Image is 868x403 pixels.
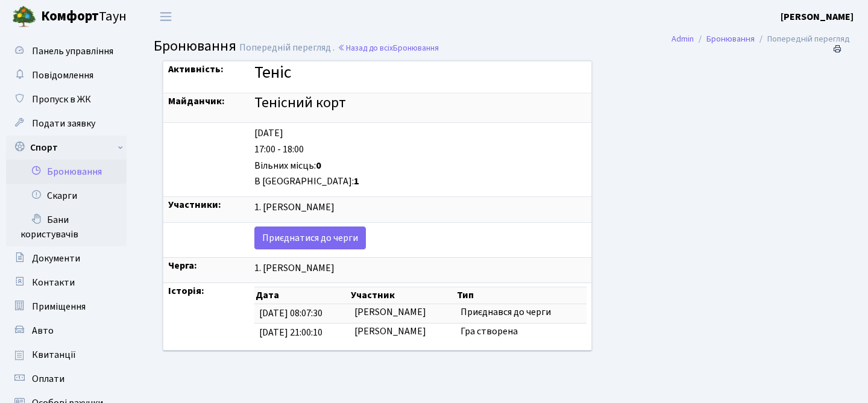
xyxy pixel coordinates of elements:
span: Бронювання [154,36,236,57]
a: Бани користувачів [6,208,127,246]
th: Дата [254,287,350,304]
strong: Активність: [168,63,224,76]
a: Admin [671,33,694,45]
a: Контакти [6,270,127,295]
span: Пропуск в ЖК [32,93,91,106]
h3: Теніс [254,63,587,83]
div: 1. [PERSON_NAME] [254,201,587,214]
button: Переключити навігацію [151,7,181,27]
span: Панель управління [32,45,113,58]
b: Комфорт [41,7,99,26]
a: Квитанції [6,343,127,367]
strong: Майданчик: [168,95,225,108]
div: 1. [PERSON_NAME] [254,261,587,275]
span: Подати заявку [32,117,95,130]
th: Тип [456,287,587,304]
a: Скарги [6,184,127,208]
a: Панель управління [6,39,127,63]
span: Таун [41,7,127,27]
div: 17:00 - 18:00 [254,143,587,157]
img: logo.png [12,5,36,29]
a: Документи [6,246,127,270]
a: Бронювання [706,33,755,45]
strong: Черга: [168,259,197,272]
a: Оплати [6,367,127,391]
b: [PERSON_NAME] [781,10,854,23]
li: Попередній перегляд [755,33,850,46]
a: Спорт [6,136,127,160]
a: [PERSON_NAME] [781,10,854,24]
span: Квитанції [32,348,76,361]
span: Повідомлення [32,69,93,82]
a: Подати заявку [6,111,127,136]
td: [DATE] 08:07:30 [254,304,350,323]
h4: Тенісний корт [254,95,587,112]
td: [PERSON_NAME] [350,323,456,342]
td: [PERSON_NAME] [350,304,456,323]
th: Участник [350,287,456,304]
a: Пропуск в ЖК [6,87,127,111]
strong: Участники: [168,198,221,211]
a: Приміщення [6,295,127,319]
td: [DATE] 21:00:10 [254,323,350,342]
span: Приміщення [32,300,86,313]
a: Повідомлення [6,63,127,87]
a: Приєднатися до черги [254,226,366,249]
span: Документи [32,252,80,265]
div: Вільних місць: [254,159,587,173]
span: Контакти [32,276,75,289]
b: 0 [316,159,321,172]
span: Авто [32,324,54,337]
b: 1 [354,175,359,188]
strong: Історія: [168,284,204,298]
div: [DATE] [254,127,587,140]
span: Приєднався до черги [461,305,551,319]
span: Бронювання [393,42,439,54]
span: Оплати [32,372,64,386]
div: В [GEOGRAPHIC_DATA]: [254,175,587,189]
a: Назад до всіхБронювання [338,42,439,54]
span: Гра створена [461,325,518,338]
nav: breadcrumb [653,27,868,52]
a: Бронювання [6,160,127,184]
a: Авто [6,319,127,343]
span: Попередній перегляд . [239,41,335,54]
